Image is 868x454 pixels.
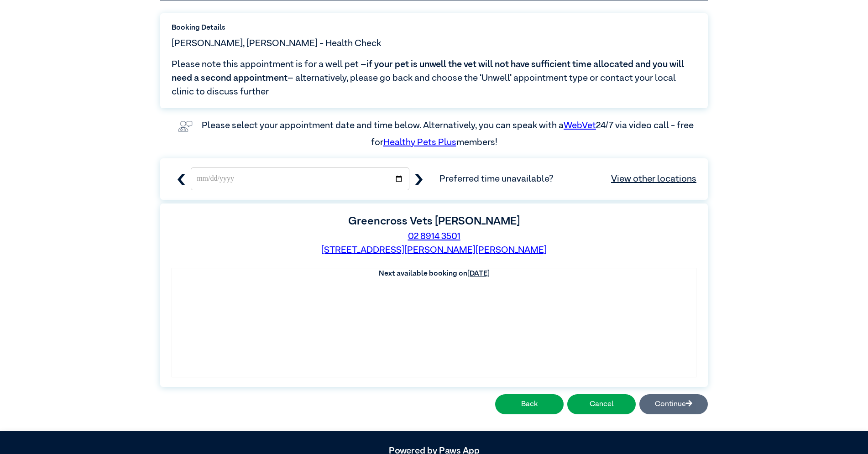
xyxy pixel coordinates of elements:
button: Cancel [567,394,636,414]
u: [DATE] [467,270,490,277]
a: View other locations [611,172,696,186]
label: Booking Details [172,22,696,33]
label: Please select your appointment date and time below. Alternatively, you can speak with a 24/7 via ... [202,121,695,146]
img: vet [174,117,196,136]
span: if your pet is unwell the vet will not have sufficient time allocated and you will need a second ... [172,60,684,83]
span: [PERSON_NAME], [PERSON_NAME] - Health Check [172,37,381,50]
a: WebVet [564,121,596,130]
span: Preferred time unavailable? [439,172,696,186]
span: Please note this appointment is for a well pet – – alternatively, please go back and choose the ‘... [172,57,696,99]
button: Back [495,394,564,414]
a: Healthy Pets Plus [383,138,456,147]
th: Next available booking on [172,268,696,279]
a: [STREET_ADDRESS][PERSON_NAME][PERSON_NAME] [321,245,547,255]
a: 02 8914 3501 [408,232,460,241]
label: Greencross Vets [PERSON_NAME] [348,216,520,227]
